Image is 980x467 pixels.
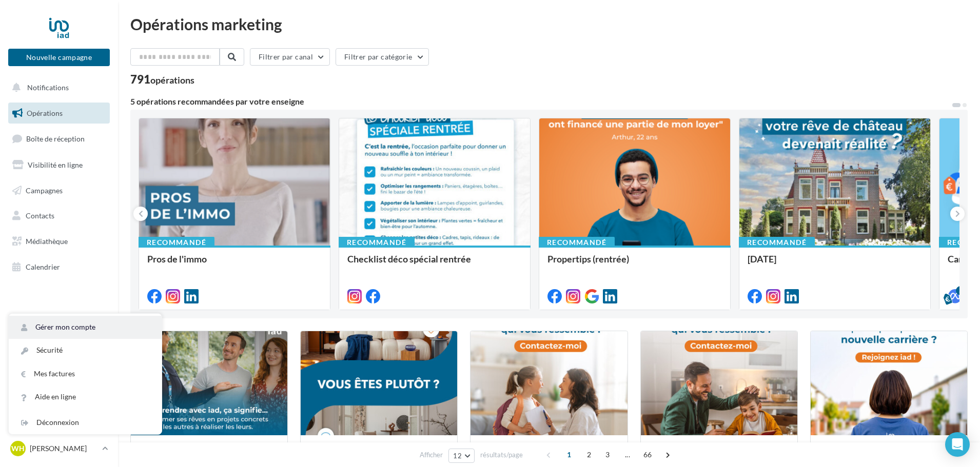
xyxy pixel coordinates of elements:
[561,446,577,463] span: 1
[8,49,110,66] button: Nouvelle campagne
[26,237,68,246] span: Médiathèque
[347,254,522,274] div: Checklist déco spécial rentrée
[420,450,443,460] span: Afficher
[27,109,63,117] span: Opérations
[8,439,110,458] a: WH [PERSON_NAME]
[26,134,85,143] span: Boîte de réception
[147,254,322,274] div: Pros de l'immo
[739,237,815,248] div: Recommandé
[547,254,722,274] div: Propertips (rentrée)
[150,75,194,85] div: opérations
[619,446,636,463] span: ...
[6,103,112,124] a: Opérations
[339,237,415,248] div: Recommandé
[639,446,656,463] span: 66
[26,186,63,194] span: Campagnes
[27,83,69,92] span: Notifications
[748,254,922,274] div: [DATE]
[6,256,112,278] a: Calendrier
[26,262,60,271] span: Calendrier
[6,154,112,176] a: Visibilité en ligne
[30,443,98,454] p: [PERSON_NAME]
[448,449,475,463] button: 12
[453,452,462,460] span: 12
[599,446,616,463] span: 3
[6,231,112,252] a: Médiathèque
[9,362,162,385] a: Mes factures
[130,74,194,85] div: 791
[130,16,968,32] div: Opérations marketing
[130,97,951,106] div: 5 opérations recommandées par votre enseigne
[336,48,429,66] button: Filtrer par catégorie
[539,237,615,248] div: Recommandé
[480,450,523,460] span: résultats/page
[9,316,162,339] a: Gérer mon compte
[6,77,108,98] button: Notifications
[9,411,162,434] div: Déconnexion
[11,443,25,454] span: WH
[250,48,330,66] button: Filtrer par canal
[9,385,162,409] a: Aide en ligne
[28,160,83,169] span: Visibilité en ligne
[6,128,112,150] a: Boîte de réception
[6,205,112,227] a: Contacts
[6,180,112,201] a: Campagnes
[581,446,597,463] span: 2
[9,339,162,362] a: Sécurité
[956,286,965,295] div: 5
[945,432,970,457] div: Open Intercom Messenger
[139,237,214,248] div: Recommandé
[26,211,54,220] span: Contacts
